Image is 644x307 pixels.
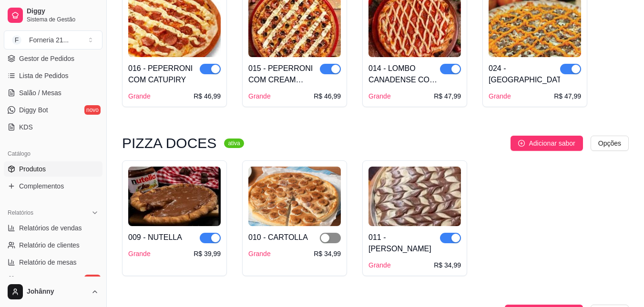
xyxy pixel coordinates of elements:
[4,30,102,50] button: Select a team
[248,63,320,86] div: 015 - PEPERRONI COM CREAM CHEESE
[4,280,102,303] button: Johânny
[434,260,461,270] div: R$ 34,99
[368,232,440,255] div: 011 - [PERSON_NAME]
[4,161,102,177] a: Produtos
[128,167,221,226] img: product-image
[368,260,391,270] div: Grande
[12,35,21,45] span: F
[27,287,87,296] span: Johânny
[4,146,102,161] div: Catálogo
[122,138,216,149] h3: PIZZA DOCES
[4,178,102,194] a: Complementos
[224,139,244,148] sup: ativa
[27,7,99,16] span: Diggy
[29,35,69,45] div: Forneria 21 ...
[368,167,461,226] img: product-image
[511,136,583,151] button: Adicionar sabor
[314,91,341,101] div: R$ 46,99
[128,63,200,86] div: 016 - PEPERRONI COM CATUPIRY
[314,249,341,258] div: R$ 34,99
[4,238,102,253] a: Relatório de clientes
[248,91,271,101] div: Grande
[489,63,560,86] div: 024 - [GEOGRAPHIC_DATA]
[4,4,102,27] a: DiggySistema de Gestão
[128,232,182,243] div: 009 - NUTELLA
[248,249,271,258] div: Grande
[248,167,341,226] img: product-image
[4,272,102,287] a: Relatório de fidelidadenovo
[591,136,629,151] button: Opções
[4,255,102,270] a: Relatório de mesas
[598,138,621,149] span: Opções
[19,88,61,98] span: Salão / Mesas
[19,122,33,132] span: KDS
[434,91,461,101] div: R$ 47,99
[128,249,151,258] div: Grande
[529,138,575,149] span: Adicionar sabor
[128,91,151,101] div: Grande
[554,91,581,101] div: R$ 47,99
[19,71,69,80] span: Lista de Pedidos
[19,240,80,250] span: Relatório de clientes
[19,105,48,115] span: Diggy Bot
[4,51,102,66] a: Gestor de Pedidos
[194,91,221,101] div: R$ 46,99
[4,220,102,236] a: Relatórios de vendas
[518,140,525,147] span: plus-circle
[194,249,221,258] div: R$ 39,99
[19,54,74,63] span: Gestor de Pedidos
[4,68,102,83] a: Lista de Pedidos
[19,181,64,191] span: Complementos
[368,91,391,101] div: Grande
[248,232,308,243] div: 010 - CARTOLLA
[4,119,102,135] a: KDS
[27,16,99,23] span: Sistema de Gestão
[489,91,511,101] div: Grande
[4,85,102,100] a: Salão / Mesas
[368,63,440,86] div: 014 - LOMBO CANADENSE COM CATUPITY
[8,209,33,217] span: Relatórios
[19,275,85,284] span: Relatório de fidelidade
[4,102,102,118] a: Diggy Botnovo
[19,257,77,267] span: Relatório de mesas
[19,164,46,174] span: Produtos
[19,223,82,233] span: Relatórios de vendas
